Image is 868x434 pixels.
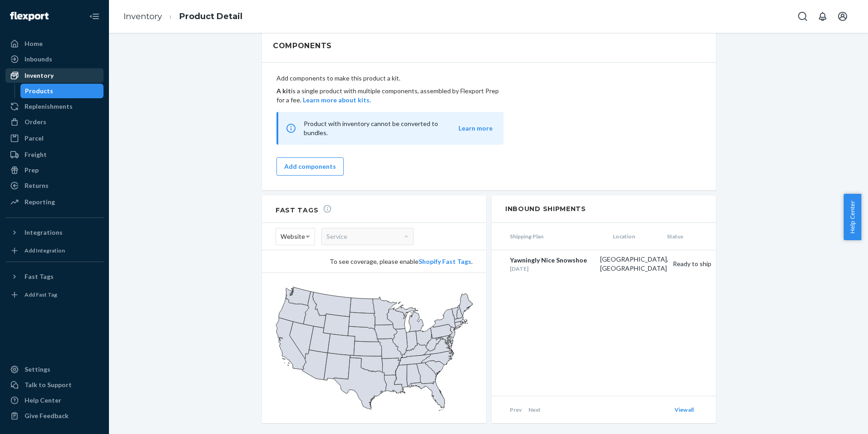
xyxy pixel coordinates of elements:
button: Open notifications [814,7,832,25]
a: Parcel [5,131,104,146]
a: Add Integration [5,243,104,258]
button: Fast Tags [5,269,104,284]
button: Integrations [5,225,104,240]
b: A kit [276,87,291,95]
h2: Inbound Shipments [492,196,716,223]
span: Shipping Plan [492,232,608,240]
button: Learn more about kits. [303,96,371,105]
a: Freight [5,147,104,162]
div: Yawningly Nice Snowshoe [510,256,596,265]
div: Prep [25,166,39,175]
a: Inventory [123,11,162,21]
div: Ready to ship [668,259,716,268]
span: Website [281,229,305,244]
button: Open account menu [833,7,852,25]
div: Add components to make this product a kit. [276,74,503,145]
div: Service [322,228,413,245]
a: Replenishments [5,99,104,114]
div: Replenishments [25,102,73,111]
div: Returns [25,181,49,190]
div: Help Center [25,396,61,405]
div: Freight [25,150,47,159]
div: Inventory [25,71,54,80]
div: Talk to Support [25,380,72,389]
a: Reporting [5,195,104,209]
span: Prev [510,406,522,413]
div: Products [25,86,53,96]
a: Orders [5,115,104,129]
a: Product Detail [179,11,242,21]
div: Orders [25,117,46,126]
div: Fast Tags [25,272,54,281]
a: Inbounds [5,52,104,66]
button: Give Feedback [5,409,104,423]
button: Help Center [843,194,861,240]
div: Settings [25,365,50,374]
button: Open Search Box [794,7,812,25]
h2: Fast Tags [276,204,332,214]
button: Close Navigation [85,7,104,25]
a: Yawningly Nice Snowshoe[DATE][GEOGRAPHIC_DATA], [GEOGRAPHIC_DATA]Ready to ship [492,250,716,278]
a: Shopify Fast Tags [419,257,471,265]
span: Next [528,406,541,413]
span: Location [608,232,662,240]
div: Inbounds [25,55,52,64]
p: is a single product with multiple components, assembled by Flexport Prep for a fee. [276,86,503,105]
button: Learn more [459,124,493,133]
div: Reporting [25,197,55,207]
a: Add Fast Tag [5,288,104,302]
div: Give Feedback [25,411,69,420]
div: Home [25,39,43,48]
span: Status [662,232,716,240]
h2: Components [273,40,332,51]
div: [DATE] [510,265,596,273]
img: Flexport logo [10,12,49,21]
div: Add Integration [25,247,65,254]
div: To see coverage, please enable . [276,257,473,266]
div: Parcel [25,134,44,143]
a: Home [5,36,104,51]
a: Returns [5,178,104,193]
div: Integrations [25,228,63,237]
div: Product with inventory cannot be converted to bundles. [276,112,503,145]
div: [GEOGRAPHIC_DATA], [GEOGRAPHIC_DATA] [596,255,668,273]
button: Add components [276,157,344,176]
a: Settings [5,362,104,377]
a: Products [20,84,104,98]
a: View all [675,406,694,413]
ol: breadcrumbs [116,3,250,30]
div: Add Fast Tag [25,291,57,298]
a: Talk to Support [5,378,104,392]
a: Help Center [5,393,104,408]
a: Prep [5,163,104,177]
a: Inventory [5,68,104,83]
